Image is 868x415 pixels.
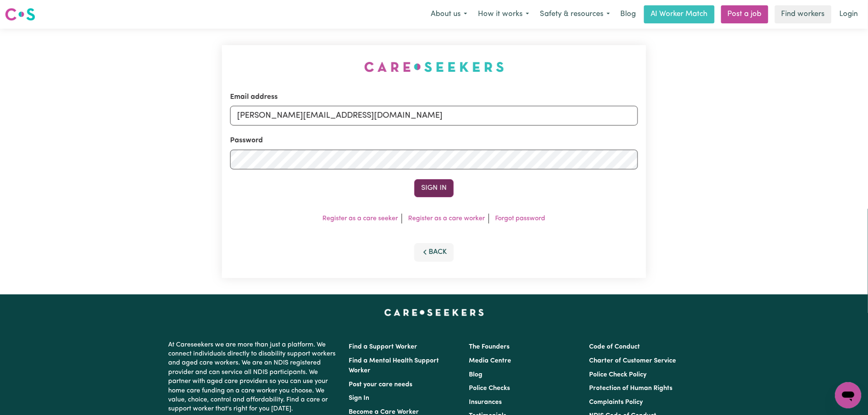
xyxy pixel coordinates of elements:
[384,309,484,316] a: Careseekers home page
[589,372,647,378] a: Police Check Policy
[230,135,263,146] label: Password
[349,381,412,388] a: Post your care needs
[323,215,398,222] a: Register as a care seeker
[469,344,509,350] a: The Founders
[644,5,715,23] a: AI Worker Match
[835,382,861,408] iframe: Button to launch messaging window
[721,5,768,23] a: Post a job
[469,399,502,406] a: Insurances
[414,179,454,197] button: Sign In
[409,215,485,222] a: Register as a care worker
[496,215,546,222] a: Forgot password
[589,344,640,350] a: Code of Conduct
[230,92,278,103] label: Email address
[535,6,615,23] button: Safety & resources
[349,358,439,374] a: Find a Mental Health Support Worker
[349,395,369,401] a: Sign In
[5,5,35,24] a: Careseekers logo
[414,243,454,261] button: Back
[230,106,638,125] input: Email address
[473,6,535,23] button: How it works
[615,5,641,23] a: Blog
[469,358,511,364] a: Media Centre
[589,358,676,364] a: Charter of Customer Service
[589,399,643,406] a: Complaints Policy
[425,6,473,23] button: About us
[469,372,482,378] a: Blog
[835,5,863,23] a: Login
[775,5,831,23] a: Find workers
[5,7,35,22] img: Careseekers logo
[589,385,673,392] a: Protection of Human Rights
[349,344,417,350] a: Find a Support Worker
[469,385,510,392] a: Police Checks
